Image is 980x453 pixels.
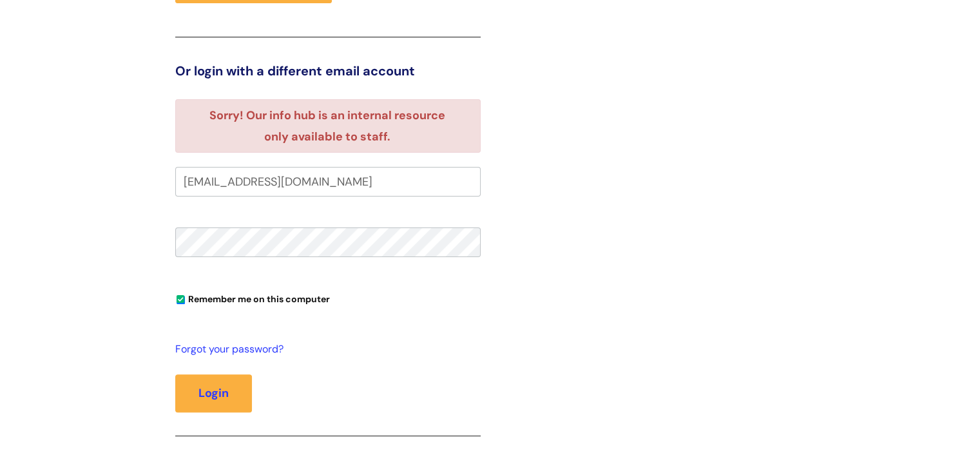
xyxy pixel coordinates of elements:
h3: Or login with a different email account [175,63,481,79]
li: Sorry! Our info hub is an internal resource only available to staff. [198,105,457,147]
label: Remember me on this computer [175,291,330,305]
input: Remember me on this computer [177,296,185,304]
input: Your e-mail address [175,167,481,197]
div: You can uncheck this option if you're logging in from a shared device [175,288,481,309]
a: Forgot your password? [175,340,474,359]
button: Login [175,374,252,412]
